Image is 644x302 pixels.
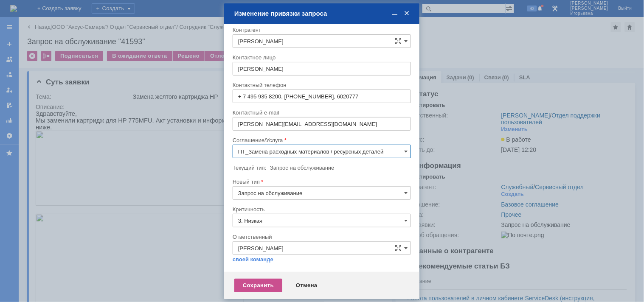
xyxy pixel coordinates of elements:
div: Критичность [233,207,409,212]
label: Текущий тип: [233,165,266,171]
div: Контрагент [233,27,409,33]
span: Сложная форма [395,38,402,45]
div: Контактный телефон [233,82,409,88]
div: Соглашение/Услуга [233,137,409,143]
a: своей команде [233,256,273,263]
span: Свернуть (Ctrl + M) [391,10,399,17]
div: Ответственный [233,234,409,240]
div: Изменение привязки запроса [234,10,411,17]
span: Сложная форма [395,245,402,252]
span: Запрос на обслуживание [270,165,335,171]
div: Новый тип [233,179,409,185]
div: Контактный e-mail [233,110,409,115]
span: Закрыть [402,10,411,17]
div: Контактное лицо [233,55,409,60]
